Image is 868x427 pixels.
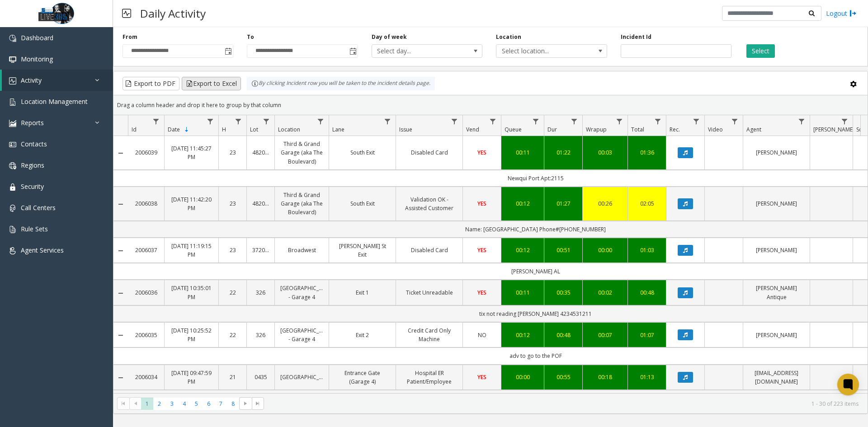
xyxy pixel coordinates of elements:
[224,373,241,381] a: 21
[252,199,269,208] a: 482020
[247,77,435,90] div: By clicking Incident row you will be taken to the incident details page.
[796,115,808,127] a: Agent Filter Menu
[252,148,269,157] a: 482020
[170,144,213,161] a: [DATE] 11:45:27 PM
[550,373,577,381] div: 00:55
[9,35,16,42] img: 'icon'
[280,140,323,166] a: Third & Grand Garage (aka The Boulevard)
[468,148,495,157] a: YES
[749,199,804,208] a: [PERSON_NAME]
[588,331,622,339] div: 00:07
[232,115,245,127] a: H Filter Menu
[250,126,258,133] span: Lot
[133,331,159,339] a: 2006035
[401,369,457,386] a: Hospital ER Patient/Employee
[586,126,607,133] span: Wrapup
[133,199,159,208] a: 2006038
[113,201,128,208] a: Collapse Details
[468,288,495,297] a: YES
[382,115,394,127] a: Lane Filter Menu
[21,225,48,233] span: Rule Sets
[507,246,538,254] a: 00:12
[252,373,269,381] a: 0435
[150,115,162,127] a: Id Filter Menu
[9,141,16,148] img: 'icon'
[269,400,859,408] kendo-pager-info: 1 - 30 of 223 items
[123,33,137,41] label: From
[170,242,213,259] a: [DATE] 11:19:15 PM
[477,149,486,156] span: YES
[133,148,159,157] a: 2006039
[633,148,660,157] a: 01:36
[113,374,128,381] a: Collapse Details
[133,373,159,381] a: 2006034
[203,398,215,410] span: Page 6
[401,288,457,297] a: Ticket Unreadable
[588,148,622,157] div: 00:03
[633,331,660,339] div: 01:07
[633,373,660,381] a: 01:13
[132,126,137,133] span: Id
[332,126,344,133] span: Lane
[466,126,479,133] span: Vend
[252,397,264,410] span: Go to the last page
[550,246,577,254] a: 00:51
[496,45,585,57] span: Select location...
[170,326,213,343] a: [DATE] 10:25:52 PM
[588,246,622,254] a: 00:00
[280,191,323,217] a: Third & Grand Garage (aka The Boulevard)
[550,148,577,157] div: 01:22
[550,199,577,208] a: 01:27
[278,126,300,133] span: Location
[477,373,486,381] span: YES
[9,77,16,84] img: 'icon'
[633,288,660,297] a: 00:48
[21,182,44,191] span: Security
[399,126,412,133] span: Issue
[252,288,269,297] a: 326
[507,148,538,157] div: 00:11
[170,369,213,386] a: [DATE] 09:47:59 PM
[113,247,128,254] a: Collapse Details
[247,33,254,41] label: To
[170,284,213,301] a: [DATE] 10:35:01 PM
[749,284,804,301] a: [PERSON_NAME] Antique
[468,331,495,339] a: NO
[141,398,153,410] span: Page 1
[568,115,580,127] a: Dur Filter Menu
[746,126,761,133] span: Agent
[550,331,577,339] a: 00:48
[315,115,327,127] a: Location Filter Menu
[507,199,538,208] div: 00:12
[746,44,775,58] button: Select
[21,55,53,63] span: Monitoring
[335,242,390,259] a: [PERSON_NAME] St Exit
[260,115,273,127] a: Lot Filter Menu
[224,148,241,157] a: 23
[9,162,16,169] img: 'icon'
[507,331,538,339] a: 00:12
[222,126,226,133] span: H
[190,398,203,410] span: Page 5
[166,398,178,410] span: Page 3
[401,326,457,343] a: Credit Card Only Machine
[487,115,499,127] a: Vend Filter Menu
[21,246,64,254] span: Agent Services
[9,205,16,212] img: 'icon'
[224,246,241,254] a: 23
[280,373,323,381] a: [GEOGRAPHIC_DATA]
[401,195,457,212] a: Validation OK - Assisted Customer
[280,284,323,301] a: [GEOGRAPHIC_DATA] - Garage 4
[215,398,227,410] span: Page 7
[588,373,622,381] a: 00:18
[631,126,644,133] span: Total
[254,400,261,407] span: Go to the last page
[613,115,626,127] a: Wrapup Filter Menu
[670,126,680,133] span: Rec.
[242,400,249,407] span: Go to the next page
